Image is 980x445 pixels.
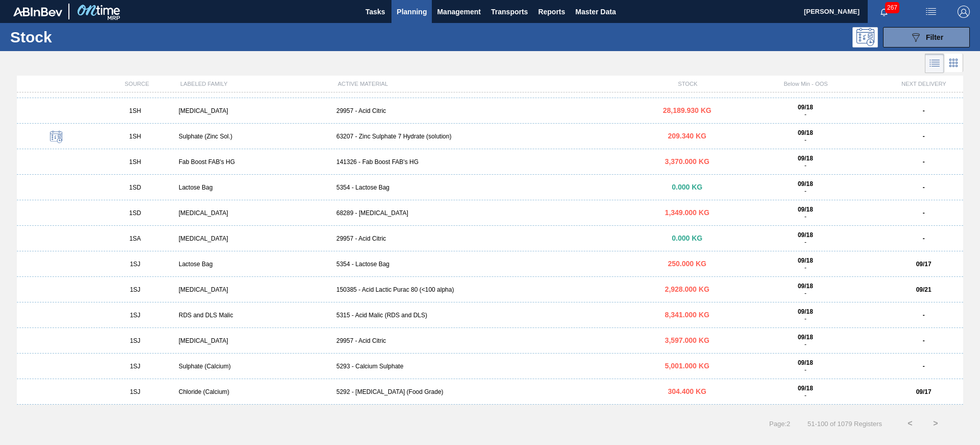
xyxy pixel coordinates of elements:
span: 2,928.000 KG [665,285,709,293]
span: - [804,264,806,271]
div: Below Min - OOS [727,81,884,87]
span: - [804,315,806,322]
span: Reports [538,6,565,18]
span: - [804,136,806,144]
img: userActions [925,6,937,18]
strong: 09/21 [916,286,932,293]
span: 1SJ [130,261,140,268]
strong: 09/18 [798,385,813,392]
div: Lactose Bag [175,184,332,191]
strong: 09/18 [798,206,813,213]
span: 1SH [129,107,141,114]
strong: 09/18 [798,257,813,264]
span: 8,341.000 KG [665,311,709,319]
button: Notifications [868,5,900,19]
span: 0.000 KG [672,183,702,191]
span: 209.340 KG [668,132,706,140]
span: 51 - 100 of 1079 Registers [805,420,882,428]
span: Filter [926,33,943,41]
span: 1SJ [130,363,140,370]
div: [MEDICAL_DATA] [175,286,332,293]
span: 250.000 KG [668,260,706,268]
div: 5292 - [MEDICAL_DATA] (Food Grade) [332,388,648,395]
span: - [804,290,806,297]
span: 1SJ [130,286,140,293]
div: SOURCE [97,81,176,87]
div: Sulphate (Calcium) [175,363,332,370]
div: [MEDICAL_DATA] [175,337,332,344]
strong: - [923,133,925,140]
strong: - [923,235,925,242]
strong: - [923,363,925,370]
span: 267 [885,2,899,13]
div: Fab Boost FAB's HG [175,158,332,166]
span: - [804,392,806,399]
div: RDS and DLS Malic [175,312,332,319]
div: 5354 - Lactose Bag [332,261,648,268]
div: [MEDICAL_DATA] [175,209,332,217]
strong: 09/17 [916,388,932,395]
div: Card Vision [944,54,963,73]
span: 1SD [129,209,141,217]
span: Planning [397,6,427,18]
div: [MEDICAL_DATA] [175,107,332,114]
span: - [804,366,806,373]
span: Transports [491,6,528,18]
button: < [897,411,923,436]
strong: 09/18 [798,231,813,239]
span: 1SH [129,133,141,140]
div: List Vision [925,54,944,73]
strong: 09/18 [798,283,813,290]
div: Sulphate (Zinc Sol.) [175,133,332,140]
span: - [804,111,806,118]
strong: - [923,337,925,344]
div: [MEDICAL_DATA] [175,235,332,242]
strong: 09/18 [798,129,813,136]
div: 141326 - Fab Boost FAB's HG [332,158,648,166]
strong: 09/18 [798,359,813,366]
span: - [804,239,806,246]
strong: 09/18 [798,334,813,341]
strong: 09/18 [798,180,813,188]
div: STOCK [648,81,727,87]
span: 1SH [129,158,141,166]
div: Programming: no user selected [852,27,878,48]
img: Logout [958,6,970,18]
strong: - [923,209,925,217]
div: 68289 - [MEDICAL_DATA] [332,209,648,217]
span: Management [437,6,481,18]
strong: 09/17 [916,261,932,268]
span: 0.000 KG [672,234,702,242]
span: 1SJ [130,312,140,319]
span: - [804,341,806,348]
div: 29957 - Acid Citric [332,107,648,114]
div: ACTIVE MATERIAL [334,81,649,87]
span: - [804,213,806,220]
span: 1SJ [130,337,140,344]
span: Tasks [364,6,386,18]
span: 1SJ [130,388,140,395]
div: 150385 - Acid Lactic Purac 80 (<100 alpha) [332,286,648,293]
div: 5293 - Calcium Sulphate [332,363,648,370]
div: Lactose Bag [175,261,332,268]
strong: 09/18 [798,308,813,315]
span: 1,349.000 KG [665,208,709,217]
span: 304.400 KG [668,387,706,395]
div: Chloride (Calcium) [175,388,332,395]
span: 1SA [129,235,141,242]
img: TNhmsLtSVTkK8tSr43FrP2fwEKptu5GPRR3wAAAABJRU5ErkJggg== [13,7,62,16]
span: Master Data [575,6,616,18]
strong: 09/18 [798,155,813,162]
div: 29957 - Acid Citric [332,337,648,344]
button: Filter [883,27,970,48]
div: 63207 - Zinc Sulphate 7 Hydrate (solution) [332,133,648,140]
strong: - [923,107,925,114]
span: - [804,162,806,169]
span: - [804,188,806,195]
div: Scheduled Stock [21,131,91,145]
span: 3,370.000 KG [665,157,709,166]
div: LABELED FAMILY [176,81,333,87]
div: 5354 - Lactose Bag [332,184,648,191]
div: 5315 - Acid Malic (RDS and DLS) [332,312,648,319]
div: NEXT DELIVERY [885,81,963,87]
